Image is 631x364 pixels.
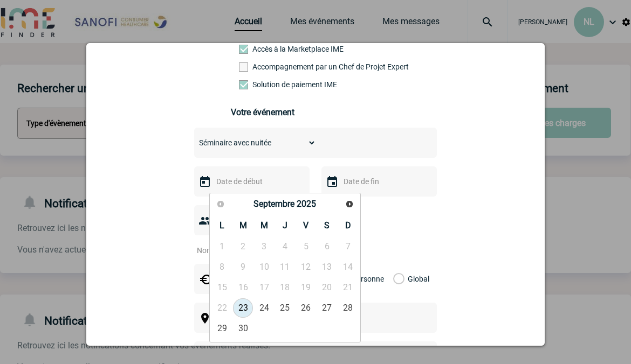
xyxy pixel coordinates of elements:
label: Global [393,264,400,294]
a: Suivant [342,196,358,212]
label: Conformité aux process achat client, Prise en charge de la facturation, Mutualisation de plusieur... [239,80,286,89]
label: Prestation payante [239,62,286,71]
a: 23 [233,298,253,318]
input: Nombre de participants [194,243,296,257]
span: Jeudi [283,220,287,230]
span: Lundi [220,220,224,230]
span: Samedi [324,220,330,230]
span: Suivant [345,200,354,208]
h3: Votre événement [231,107,401,117]
span: Septembre [253,199,294,209]
span: Vendredi [303,220,308,230]
a: 28 [338,298,358,318]
span: Mercredi [260,220,268,230]
span: Mardi [239,220,247,230]
input: Date de fin [341,174,415,188]
span: Dimanche [345,220,351,230]
label: Accès à la Marketplace IME [239,45,286,53]
a: 29 [212,319,232,338]
input: Date de début [214,174,288,188]
span: 2025 [297,199,316,209]
a: 24 [254,298,274,318]
a: 25 [275,298,295,318]
a: 27 [317,298,337,318]
a: 30 [233,319,253,338]
a: 26 [296,298,316,318]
